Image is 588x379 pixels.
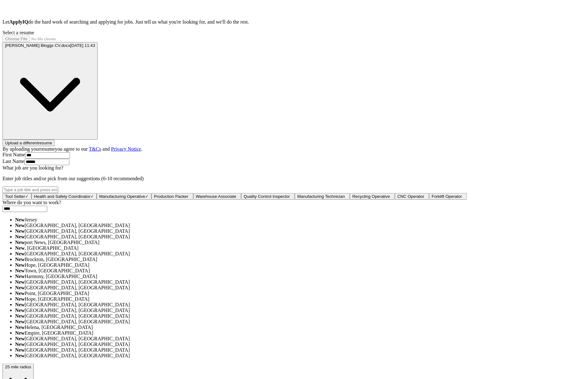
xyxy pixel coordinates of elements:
li: [GEOGRAPHIC_DATA], [GEOGRAPHIC_DATA] [15,353,585,359]
li: Empire, [GEOGRAPHIC_DATA] [15,330,585,336]
strong: New [15,291,25,296]
span: Warehouse Associate [196,194,236,199]
button: CNC Operator [395,193,429,200]
li: [GEOGRAPHIC_DATA], [GEOGRAPHIC_DATA] [15,308,585,313]
span: CNC Operator [397,194,424,199]
li: [GEOGRAPHIC_DATA], [GEOGRAPHIC_DATA] [15,223,585,228]
li: Hope, [GEOGRAPHIC_DATA] [15,262,585,268]
button: Tool Setter✓ [3,193,31,200]
strong: New [15,308,25,313]
button: Upload a differentresume [3,140,54,146]
button: Health and Safety Coordinator✓ [31,193,97,200]
li: [GEOGRAPHIC_DATA], [GEOGRAPHIC_DATA] [15,234,585,240]
p: Let do the hard work of searching and applying for jobs. Just tell us what you're looking for, an... [3,19,585,25]
li: port News, [GEOGRAPHIC_DATA] [15,240,585,245]
strong: New [15,279,25,285]
li: [GEOGRAPHIC_DATA], [GEOGRAPHIC_DATA] [15,319,585,325]
strong: ApplyIQ [9,19,28,25]
button: Forklift Operator [429,193,467,200]
li: [GEOGRAPHIC_DATA], [GEOGRAPHIC_DATA] [15,279,585,285]
span: Tool Setter [5,194,25,199]
li: Point, [GEOGRAPHIC_DATA] [15,291,585,296]
label: Select a resume [3,30,34,35]
span: Production Packer [154,194,188,199]
strong: New [15,285,25,290]
li: Hope, [GEOGRAPHIC_DATA] [15,296,585,302]
div: By uploading your resume you agree to our and . [3,146,585,152]
li: [GEOGRAPHIC_DATA], [GEOGRAPHIC_DATA] [15,285,585,291]
li: [GEOGRAPHIC_DATA], [GEOGRAPHIC_DATA] [15,342,585,347]
li: [GEOGRAPHIC_DATA], [GEOGRAPHIC_DATA] [15,336,585,342]
span: Manufacturing Technician [297,194,345,199]
strong: New [15,302,25,307]
button: Recycling Operative [350,193,395,200]
li: Brockton, [GEOGRAPHIC_DATA] [15,257,585,262]
strong: New [15,228,25,234]
button: Manufacturing Operative✓ [97,193,151,200]
span: ✓ [25,194,29,199]
button: [PERSON_NAME] Bloggs CV.docx[DATE] 11:43 [3,42,98,140]
a: T&Cs [89,146,101,152]
li: [GEOGRAPHIC_DATA], [GEOGRAPHIC_DATA] [15,313,585,319]
p: Enter job titles and/or pick from our suggestions (6-10 recommended) [3,176,585,181]
span: Quality Control Inspector [244,194,290,199]
span: Manufacturing Operative [99,194,145,199]
strong: New [15,262,25,268]
strong: New [15,274,25,279]
strong: New [15,251,25,256]
span: [DATE] 11:43 [70,43,95,48]
strong: New [15,223,25,228]
strong: New [15,217,25,222]
strong: New [15,313,25,319]
span: Health and Safety Coordinator [34,194,90,199]
strong: New [15,325,25,330]
li: [GEOGRAPHIC_DATA], [GEOGRAPHIC_DATA] [15,347,585,353]
input: Type a job title and press enter [3,187,58,193]
span: ✓ [90,194,94,199]
li: [GEOGRAPHIC_DATA], [GEOGRAPHIC_DATA] [15,302,585,308]
button: Production Packer [151,193,193,200]
button: Quality Control Inspector [241,193,295,200]
strong: New [15,330,25,336]
strong: New [15,234,25,239]
strong: New [15,240,25,245]
li: Harmony, [GEOGRAPHIC_DATA] [15,274,585,279]
label: Last Name [3,159,25,164]
span: ✓ [145,194,149,199]
span: Forklift Operator [432,194,462,199]
li: [GEOGRAPHIC_DATA], [GEOGRAPHIC_DATA] [15,251,585,257]
label: Where do you want to work? [3,200,61,205]
li: Jersey [15,217,585,223]
li: Helena, [GEOGRAPHIC_DATA] [15,325,585,330]
label: What job are you looking for? [3,165,63,170]
button: Manufacturing Technician [295,193,350,200]
strong: New [15,342,25,347]
button: Warehouse Associate [193,193,241,200]
li: [GEOGRAPHIC_DATA], [GEOGRAPHIC_DATA] [15,228,585,234]
span: Recycling Operative [352,194,390,199]
strong: New [15,319,25,324]
strong: New [15,347,25,353]
strong: New [15,353,25,358]
li: , [GEOGRAPHIC_DATA] [15,245,585,251]
span: 25 mile radius [5,365,31,369]
strong: New [15,336,25,341]
strong: New [15,257,25,262]
label: First Name [3,152,25,157]
strong: New [15,245,25,251]
strong: New [15,268,25,273]
strong: New [15,296,25,302]
span: [PERSON_NAME] Bloggs CV.docx [5,43,70,48]
a: Privacy Notice [111,146,141,152]
li: Town, [GEOGRAPHIC_DATA] [15,268,585,274]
